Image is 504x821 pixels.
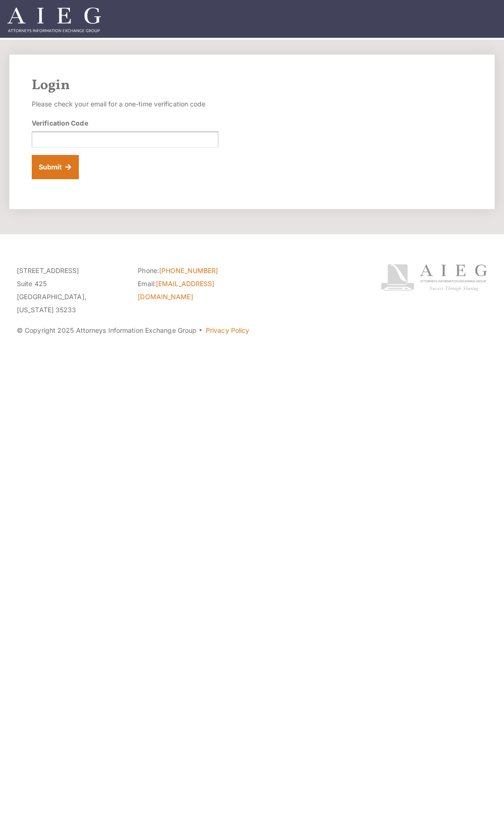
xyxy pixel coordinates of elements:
[138,280,214,301] a: [EMAIL_ADDRESS][DOMAIN_NAME]
[381,264,487,291] img: Attorneys Information Exchange Group logo
[32,77,472,94] h2: Login
[32,155,79,179] button: Submit
[198,330,203,335] span: ·
[17,264,124,316] p: [STREET_ADDRESS] Suite 425 [GEOGRAPHIC_DATA], [US_STATE] 35233
[17,324,366,337] p: © Copyright 2025 Attorneys Information Exchange Group
[138,264,245,277] li: Phone:
[206,326,249,334] a: Privacy Policy
[32,118,88,128] label: Verification Code
[7,7,101,32] img: Attorneys Information Exchange Group
[138,277,245,303] li: Email:
[32,98,218,111] p: Please check your email for a one-time verification code
[159,267,218,274] a: [PHONE_NUMBER]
